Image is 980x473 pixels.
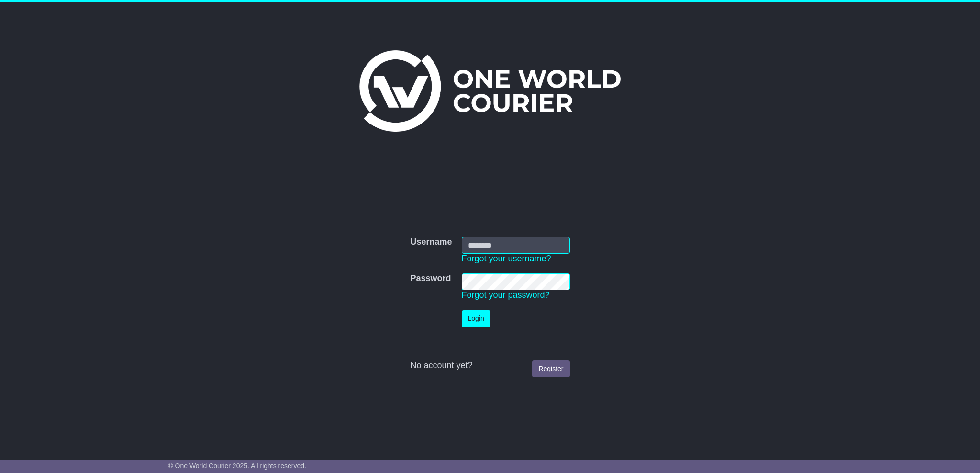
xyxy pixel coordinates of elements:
[168,462,306,470] span: © One World Courier 2025. All rights reserved.
[462,254,551,263] a: Forgot your username?
[532,360,569,377] a: Register
[462,310,490,327] button: Login
[410,360,569,371] div: No account yet?
[410,273,451,284] label: Password
[462,290,550,300] a: Forgot your password?
[410,237,452,248] label: Username
[359,50,621,132] img: One World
